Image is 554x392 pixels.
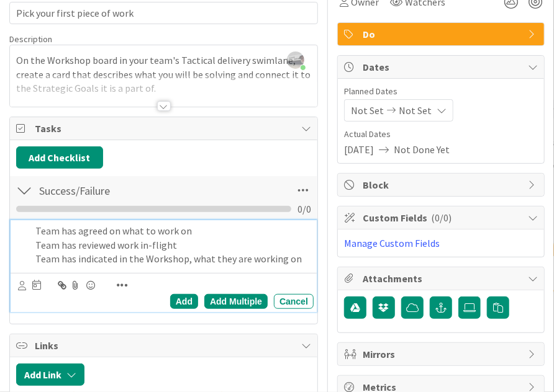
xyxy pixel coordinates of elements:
[170,294,198,309] div: Add
[16,53,311,96] p: On the Workshop board in your team's Tactical delivery swimlane, create a card that describes wha...
[9,2,318,24] input: type card name here...
[394,142,450,157] span: Not Done Yet
[351,103,384,118] span: Not Set
[287,51,304,69] img: jIClQ55mJEe4la83176FWmfCkxn1SgSj.jpg
[16,363,84,386] button: Add Link
[35,224,309,238] p: Team has agreed on what to work on
[363,177,522,192] span: Block
[344,128,538,141] span: Actual Dates
[35,238,309,252] p: Team has reviewed work in-flight
[363,60,522,74] span: Dates
[297,202,311,216] span: 0 / 0
[399,103,432,118] span: Not Set
[274,294,314,309] div: Cancel
[204,294,268,309] div: Add Multiple
[35,179,235,202] input: Add Checklist...
[344,142,374,157] span: [DATE]
[363,27,522,42] span: Do
[344,237,440,249] a: Manage Custom Fields
[35,338,295,353] span: Links
[431,212,452,224] span: ( 0/0 )
[363,271,522,286] span: Attachments
[16,146,103,169] button: Add Checklist
[35,121,295,136] span: Tasks
[344,85,538,98] span: Planned Dates
[9,33,52,45] span: Description
[363,347,522,362] span: Mirrors
[35,252,309,266] p: Team has indicated in the Workshop, what they are working on
[363,210,522,225] span: Custom Fields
